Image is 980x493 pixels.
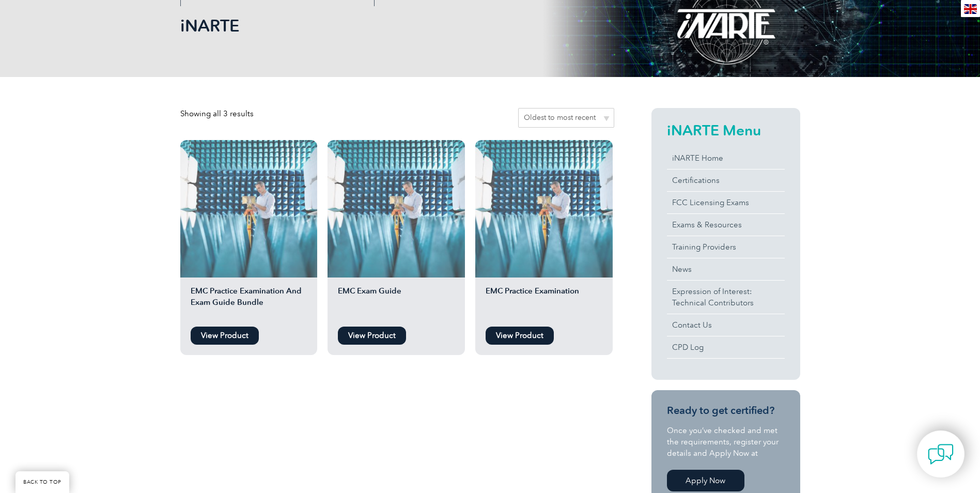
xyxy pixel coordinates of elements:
[328,140,465,321] a: EMC Exam Guide
[475,285,613,321] h2: EMC Practice Examination
[475,140,613,278] img: EMC Practice Examination
[667,147,785,169] a: iNARTE Home
[667,170,785,191] a: Certifications
[667,236,785,258] a: Training Providers
[180,285,318,321] h2: EMC Practice Examination And Exam Guide Bundle
[180,140,318,321] a: EMC Practice Examination And Exam Guide Bundle
[338,327,406,345] a: View Product
[180,16,577,36] h1: iNARTE
[15,471,69,493] a: BACK TO TOP
[180,140,318,278] img: EMC Practice Examination And Exam Guide Bundle
[667,336,785,358] a: CPD Log
[964,4,977,14] img: en
[667,122,785,138] h2: iNARTE Menu
[667,258,785,280] a: News
[667,404,785,417] h3: Ready to get certified?
[667,425,785,459] p: Once you’ve checked and met the requirements, register your details and Apply Now at
[667,281,785,314] a: Expression of Interest:Technical Contributors
[518,108,614,128] select: Shop order
[928,441,954,467] img: contact-chat.png
[180,108,254,119] p: Showing all 3 results
[475,140,613,321] a: EMC Practice Examination
[667,470,744,491] a: Apply Now
[328,140,465,278] img: EMC Exam Guide
[667,314,785,336] a: Contact Us
[486,327,554,345] a: View Product
[667,192,785,213] a: FCC Licensing Exams
[191,327,259,345] a: View Product
[667,214,785,236] a: Exams & Resources
[328,285,465,321] h2: EMC Exam Guide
